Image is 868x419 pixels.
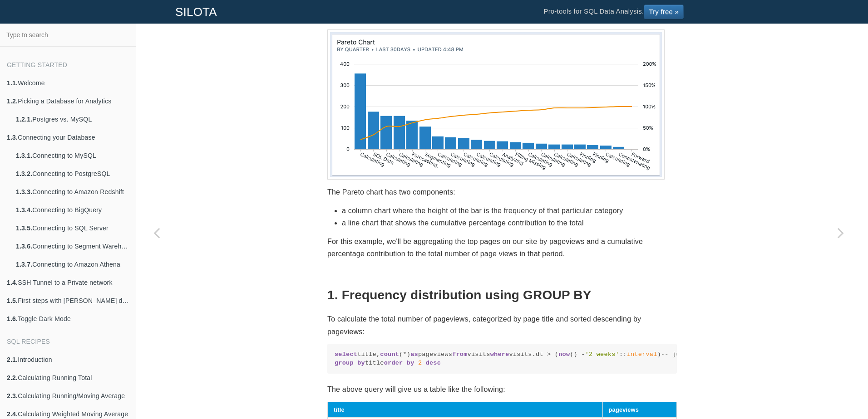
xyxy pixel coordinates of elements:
[16,170,32,177] b: 1.3.2.
[16,261,32,268] b: 1.3.7.
[327,235,677,260] p: For this example, we'll be aggregating the top pages on our site by pageviews and a cumulative pe...
[602,402,676,418] th: pageviews
[585,351,619,358] span: '2 weeks'
[7,134,18,141] b: 1.3.
[627,351,657,358] span: interval
[327,313,677,337] p: To calculate the total number of pageviews, categorized by page title and sorted descending by pa...
[327,288,677,302] h2: 1. Frequency distribution using GROUP BY
[661,351,813,358] span: -- just calculate for the last two weeks
[7,315,18,322] b: 1.6.
[823,374,857,408] iframe: Drift Widget Chat Controller
[342,217,677,229] li: a line chart that shows the cumulative percentage contribution to the total
[7,79,18,87] b: 1.1.
[9,219,136,237] a: 1.3.5.Connecting to SQL Server
[136,46,177,419] a: Previous page: Calculating Exponential Growth Rate
[9,237,136,255] a: 1.3.6.Connecting to Segment Warehouse
[490,351,509,358] span: where
[16,152,32,159] b: 1.3.1.
[328,402,603,418] th: title
[558,351,570,358] span: now
[16,224,32,232] b: 1.3.5.
[384,360,403,366] span: order
[9,165,136,183] a: 1.3.2.Connecting to PostgreSQL
[9,110,136,128] a: 1.2.1.Postgres vs. MySQL
[168,0,224,23] a: SILOTA
[16,116,32,123] b: 1.2.1.
[335,351,357,358] span: select
[9,201,136,219] a: 1.3.4.Connecting to BigQuery
[327,186,677,198] p: The Pareto chart has two components:
[335,350,670,368] code: title, (*) pageviews visits visits.dt > ( () - :: ) title
[327,383,677,395] p: The above query will give us a table like the following:
[410,351,418,358] span: as
[9,183,136,201] a: 1.3.3.Connecting to Amazon Redshift
[418,360,422,366] span: 2
[426,360,441,366] span: desc
[7,97,18,105] b: 1.2.
[16,188,32,195] b: 1.3.3.
[452,351,467,358] span: from
[7,374,18,381] b: 2.2.
[7,356,18,363] b: 2.1.
[7,297,18,304] b: 1.5.
[820,46,861,419] a: Next page: Calculating Top N items per Group
[335,360,354,366] span: group
[407,360,414,366] span: by
[7,279,18,286] b: 1.4.
[342,205,677,217] li: a column chart where the height of the bar is the frequency of that particular category
[9,146,136,165] a: 1.3.1.Connecting to MySQL
[3,26,133,44] input: Type to search
[16,206,32,214] b: 1.3.4.
[16,243,32,250] b: 1.3.6.
[7,392,18,400] b: 2.3.
[357,360,365,366] span: by
[644,5,684,19] a: Try free »
[534,0,693,23] li: Pro-tools for SQL Data Analysis.
[9,255,136,273] a: 1.3.7.Connecting to Amazon Athena
[7,410,18,418] b: 2.4.
[380,351,399,358] span: count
